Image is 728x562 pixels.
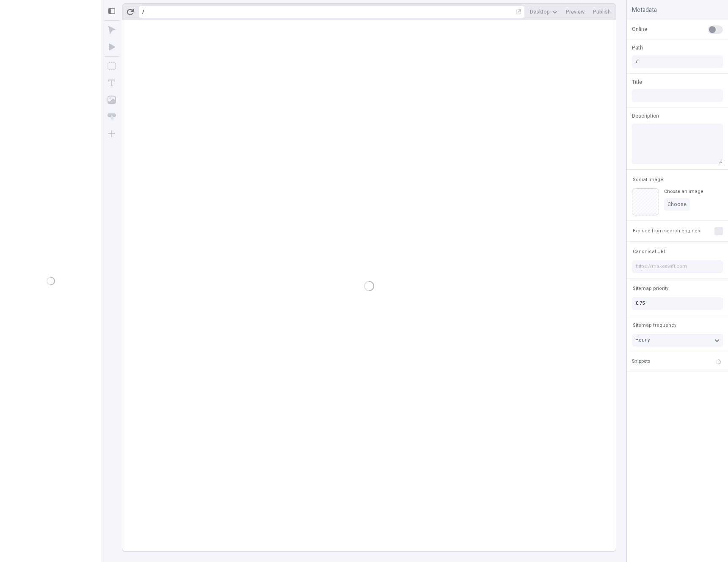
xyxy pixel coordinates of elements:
button: Canonical URL [631,247,668,257]
div: Snippets [632,358,650,365]
div: Choose an image [664,188,703,195]
button: Preview [563,6,588,18]
span: Sitemap priority [633,285,668,292]
span: Description [632,112,659,120]
button: Text [104,75,119,91]
button: Sitemap priority [631,284,670,294]
span: Path [632,44,643,52]
span: Canonical URL [633,248,666,255]
span: Publish [593,8,611,15]
button: Exclude from search engines [631,226,702,236]
button: Button [104,109,119,124]
span: Exclude from search engines [633,228,700,234]
span: Hourly [635,336,650,344]
button: Social Image [631,175,665,185]
span: Title [632,78,642,86]
span: Desktop [530,8,550,15]
button: Publish [590,6,614,18]
span: Preview [566,8,585,15]
button: Desktop [527,6,561,18]
button: Choose [664,198,690,211]
div: / [142,8,144,15]
button: Sitemap frequency [631,320,678,331]
input: https://makeswift.com [632,260,723,273]
span: Choose [667,201,687,208]
button: Box [104,58,119,74]
button: Image [104,92,119,107]
span: Social Image [633,176,663,183]
span: Online [632,25,647,33]
button: Hourly [632,334,723,347]
span: Sitemap frequency [633,322,676,328]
